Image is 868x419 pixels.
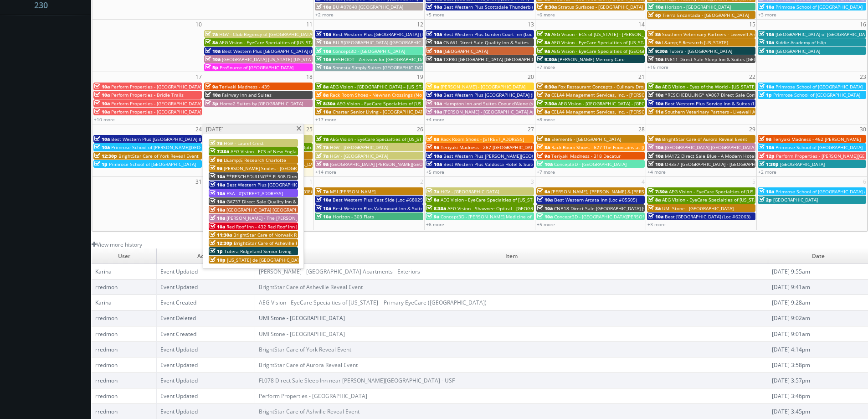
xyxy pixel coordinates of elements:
span: Teriyaki Madness - 318 Decatur [551,153,621,159]
span: 14 [637,20,646,29]
span: 10a [210,173,225,180]
span: Perform Properties - [GEOGRAPHIC_DATA] [111,100,201,107]
span: ESA - #[STREET_ADDRESS] [226,190,283,197]
span: 7a [426,188,439,195]
span: L&amp;E Research [US_STATE] [662,39,728,46]
td: [DATE] 9:28am [768,295,868,310]
span: Tutera - [GEOGRAPHIC_DATA] [669,48,732,54]
span: 9a [210,157,222,163]
a: View more history [92,241,142,248]
span: 10a [426,153,442,159]
span: 8a [648,31,661,37]
span: Best Western Plus Garden Court Inn (Loc #05224) [443,31,552,37]
span: 10 [195,20,203,29]
span: 9a [426,83,439,90]
span: 27 [527,124,535,134]
span: 10a [210,223,225,230]
span: Concept3D - [GEOGRAPHIC_DATA] [554,161,627,167]
span: AEG Vision - ECS of New England - OptomEyes Health – [GEOGRAPHIC_DATA] [226,144,393,150]
span: 1p [210,248,223,254]
span: 2p [759,197,772,203]
span: 10a [316,64,331,71]
a: +6 more [537,11,555,18]
span: 6:30a [537,83,557,90]
span: [GEOGRAPHIC_DATA] [776,48,820,54]
span: 30 [859,124,867,134]
span: 8:30a [426,205,446,212]
span: Hampton Inn and Suites Coeur d'Alene (second shoot) [443,100,561,107]
span: 10a [648,92,663,98]
span: Tierra Encantada - [GEOGRAPHIC_DATA] [663,12,749,18]
span: 7:30a [537,100,557,107]
span: 10a [759,188,774,195]
span: 10a [94,109,110,115]
span: 9a [648,136,661,142]
span: Best Western Plus [PERSON_NAME][GEOGRAPHIC_DATA]/[PERSON_NAME][GEOGRAPHIC_DATA] (Loc #10397) [443,153,678,159]
span: Primrose School of [GEOGRAPHIC_DATA] [109,161,196,167]
span: 31 [195,177,203,186]
a: +7 more [537,169,555,175]
td: Event Updated [157,264,255,279]
span: AEG Vision - EyeCare Specialties of [US_STATE][PERSON_NAME] Eyecare Associates [337,100,518,107]
span: 10a [94,144,110,150]
a: Perform Properties - [GEOGRAPHIC_DATA] [259,392,367,400]
span: Sonesta Simply Suites [GEOGRAPHIC_DATA] [333,64,427,71]
span: 8a [426,197,439,203]
span: 8a [537,39,550,46]
span: UMI Stone - [GEOGRAPHIC_DATA] [662,205,734,212]
span: Best Western Plus [GEOGRAPHIC_DATA] (Loc #61049) [226,181,342,188]
span: 11a [648,109,663,115]
td: [DATE] 9:55am [768,264,868,279]
span: CELA4 Management Services, Inc. - [PERSON_NAME] Genesis [551,109,684,115]
span: 6p [648,12,661,18]
span: [GEOGRAPHIC_DATA] [773,197,818,203]
span: OR337 [GEOGRAPHIC_DATA] - [GEOGRAPHIC_DATA] [665,161,774,167]
span: ProSource of [GEOGRAPHIC_DATA] [220,64,293,71]
span: 12:30p [210,240,232,246]
span: AEG Vision - ECS of New England - OptomEyes Health – [GEOGRAPHIC_DATA] [231,148,397,155]
span: 10a [426,4,442,10]
span: CNB18 Direct Sale [GEOGRAPHIC_DATA]-[GEOGRAPHIC_DATA] [554,205,687,212]
span: 10a [648,153,663,159]
span: 18 [305,72,313,82]
span: [GEOGRAPHIC_DATA] [US_STATE] [US_STATE] [222,56,318,62]
span: 7a [210,140,222,146]
span: 10a [210,215,225,221]
span: 13 [527,20,535,29]
span: 10a [537,161,553,167]
span: 10a [648,213,663,220]
a: +4 more [647,169,666,175]
span: Best Western Plus [GEOGRAPHIC_DATA] (Loc #11187) [443,92,559,98]
span: 3p [205,100,218,107]
span: 9a [537,48,550,54]
span: 17 [195,72,203,82]
span: 10a [205,92,221,98]
span: Primrose School of [GEOGRAPHIC_DATA] [773,92,860,98]
span: 8a [537,136,550,142]
span: Southern Veterinary Partners - Livewell Animal Urgent Care of Goodyear [665,109,823,115]
a: +3 more [647,221,666,228]
span: 10a [426,92,442,98]
span: 12 [416,20,424,29]
a: +10 more [94,116,115,123]
span: 24 [195,124,203,134]
span: 8a [316,92,329,98]
span: 10a [759,31,774,37]
span: 6 [862,177,867,186]
span: 12:30p [94,153,117,159]
a: BrightStar Care of Aurora Reveal Event [259,361,358,369]
span: IN611 Direct Sale Sleep Inn & Suites [GEOGRAPHIC_DATA] [665,56,791,62]
span: 25 [305,124,313,134]
span: [PERSON_NAME], [PERSON_NAME] & [PERSON_NAME], LLC - [GEOGRAPHIC_DATA] [551,188,727,195]
td: rredmon [92,279,157,295]
a: +7 more [537,64,555,70]
td: Date [768,248,868,264]
span: 9a [316,161,329,167]
span: 8a [426,136,439,142]
span: 10a [537,213,553,220]
span: 10a [94,136,110,142]
span: Concept3D - [GEOGRAPHIC_DATA][PERSON_NAME][US_STATE] [554,213,687,220]
span: AEG Vision - EyeCare Specialties of [US_STATE] – [PERSON_NAME] Eye Care [330,136,493,142]
span: [US_STATE] de [GEOGRAPHIC_DATA] - [GEOGRAPHIC_DATA] [227,257,353,263]
span: Primrose School of [GEOGRAPHIC_DATA] [776,83,863,90]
